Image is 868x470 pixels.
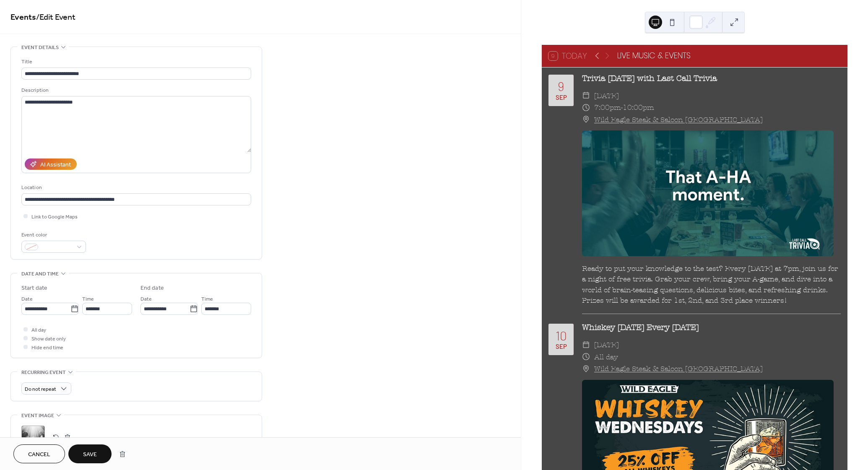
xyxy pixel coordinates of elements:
[558,80,564,92] div: 9
[68,444,112,463] button: Save
[594,363,763,375] a: Wild Eagle Steak & Saloon [GEOGRAPHIC_DATA]
[36,9,75,26] span: / Edit Event
[556,94,567,101] div: Sep
[556,343,567,350] div: Sep
[31,213,78,221] span: Link to Google Maps
[594,339,619,351] span: [DATE]
[582,351,590,363] div: ​
[21,183,249,192] div: Location
[582,322,841,334] div: Whiskey [DATE] Every [DATE]
[21,57,249,66] div: Title
[25,158,77,170] button: AI Assistant
[21,86,249,95] div: Description
[25,384,56,394] span: Do not repeat
[13,444,65,463] button: Cancel
[621,101,623,114] span: -
[21,284,47,293] div: Start date
[582,263,841,306] div: Ready to put your knowledge to the test? Every [DATE] at 7pm, join us for a night of free trivia....
[10,9,36,26] a: Events
[31,326,46,335] span: All day
[83,450,97,459] span: Save
[31,335,66,343] span: Show date only
[594,114,763,126] a: Wild Eagle Steak & Saloon [GEOGRAPHIC_DATA]
[201,295,213,304] span: Time
[21,43,59,52] span: Event details
[21,295,33,304] span: Date
[21,231,84,239] div: Event color
[40,161,71,169] div: AI Assistant
[617,50,691,62] div: LIVE MUSIC & EVENTS
[594,351,618,363] span: All day
[82,295,94,304] span: Time
[21,270,59,278] span: Date and time
[140,284,164,293] div: End date
[594,90,619,102] span: [DATE]
[582,90,590,102] div: ​
[21,368,66,377] span: Recurring event
[28,450,50,459] span: Cancel
[21,426,45,449] div: ;
[582,339,590,351] div: ​
[31,343,63,352] span: Hide end time
[582,363,590,375] div: ​
[582,114,590,126] div: ​
[556,329,567,342] div: 10
[140,295,152,304] span: Date
[582,101,590,114] div: ​
[594,101,621,114] span: 7:00pm
[21,411,54,420] span: Event image
[582,73,841,85] div: Trivia [DATE] with Last Call Trivia
[623,101,654,114] span: 10:00pm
